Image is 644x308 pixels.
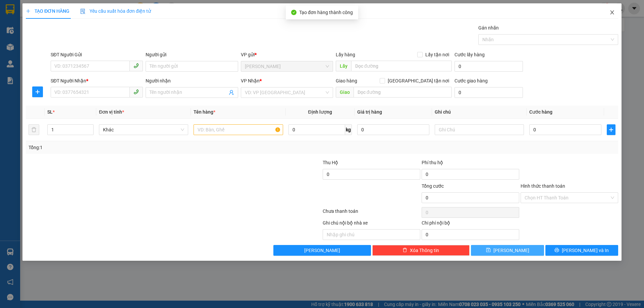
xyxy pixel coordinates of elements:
[245,61,329,71] span: Lý Nhân
[609,10,615,15] span: close
[351,61,452,71] input: Dọc đường
[478,25,499,30] label: Gán nhãn
[385,77,452,84] span: [GEOGRAPHIC_DATA] tận nơi
[562,247,609,254] span: [PERSON_NAME] và In
[357,109,382,115] span: Giá trị hàng
[133,89,139,95] span: phone
[273,245,371,256] button: [PERSON_NAME]
[26,9,31,13] span: plus
[29,124,39,135] button: delete
[80,9,86,14] img: icon
[435,124,524,135] input: Ghi Chú
[423,51,452,58] span: Lấy tận nơi
[51,77,143,84] div: SĐT Người Nhận
[486,248,491,253] span: save
[607,127,615,132] span: plus
[422,183,444,189] span: Tổng cước
[29,144,249,151] div: Tổng: 1
[103,125,184,135] span: Khác
[471,245,544,256] button: save[PERSON_NAME]
[336,78,357,83] span: Giao hàng
[454,52,485,57] label: Cước lấy hàng
[229,90,234,95] span: user-add
[422,159,519,169] div: Phí thu hộ
[336,52,355,57] span: Lấy hàng
[241,51,333,58] div: VP gửi
[402,248,407,253] span: delete
[32,86,43,97] button: plus
[422,219,519,229] div: Chi phí nội bộ
[345,124,352,135] span: kg
[354,87,452,98] input: Dọc đường
[299,10,353,15] span: Tạo đơn hàng thành công
[607,124,615,135] button: plus
[291,10,297,15] span: check-circle
[432,106,527,119] th: Ghi chú
[493,247,529,254] span: [PERSON_NAME]
[51,51,143,58] div: SĐT Người Gửi
[521,183,565,189] label: Hình thức thanh toán
[80,8,151,14] span: Yêu cầu xuất hóa đơn điện tử
[323,160,338,165] span: Thu Hộ
[454,87,523,98] input: Cước giao hàng
[26,8,69,14] span: TẠO ĐƠN HÀNG
[47,109,53,115] span: SL
[194,124,283,135] input: VD: Bàn, Ghế
[322,207,421,219] div: Chưa thanh toán
[410,247,439,254] span: Xóa Thông tin
[146,77,238,84] div: Người nhận
[323,229,420,240] input: Nhập ghi chú
[304,247,340,254] span: [PERSON_NAME]
[194,109,215,115] span: Tên hàng
[554,248,559,253] span: printer
[603,3,622,22] button: Close
[454,78,488,83] label: Cước giao hàng
[146,51,238,58] div: Người gửi
[133,63,139,68] span: phone
[357,124,429,135] input: 0
[336,61,351,71] span: Lấy
[99,109,124,115] span: Đơn vị tính
[308,109,332,115] span: Định lượng
[33,89,43,95] span: plus
[372,245,470,256] button: deleteXóa Thông tin
[454,61,523,72] input: Cước lấy hàng
[323,219,420,229] div: Ghi chú nội bộ nhà xe
[336,87,354,98] span: Giao
[241,78,260,83] span: VP Nhận
[529,109,552,115] span: Cước hàng
[545,245,618,256] button: printer[PERSON_NAME] và In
